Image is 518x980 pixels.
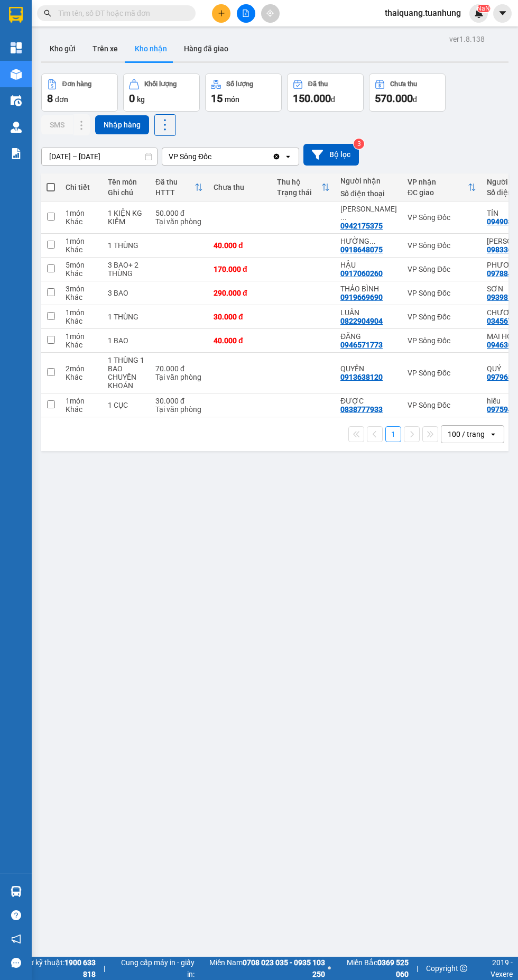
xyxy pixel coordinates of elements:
[66,405,97,414] div: Khác
[308,80,328,88] div: Đã thu
[354,139,364,149] sup: 3
[129,92,135,105] span: 0
[108,356,145,373] div: 1 THÙNG 1 BAO
[108,313,145,321] div: 1 THÙNG
[108,401,145,409] div: 1 CỤC
[108,209,145,226] div: 1 KIỆN KG KIỂM
[340,285,397,293] div: THẢO BÌNH
[11,122,22,133] img: warehouse-icon
[155,188,195,197] div: HTTT
[293,92,331,105] span: 150.000
[212,151,214,162] input: Selected VP Sông Đốc.
[41,74,118,112] button: Đơn hàng8đơn
[9,7,23,23] img: logo-vxr
[66,209,97,217] div: 1 món
[243,958,325,978] strong: 0708 023 035 - 0935 103 250
[212,4,230,23] button: plus
[42,148,157,165] input: Select a date range.
[55,95,68,104] span: đơn
[277,188,321,197] div: Trạng thái
[66,183,97,191] div: Chi tiết
[408,369,476,377] div: VP Sông Đốc
[214,289,266,297] div: 290.000 đ
[328,966,331,970] span: ⚪️
[474,8,484,18] img: icon-new-feature
[66,293,97,301] div: Khác
[385,426,401,442] button: 1
[340,222,383,230] div: 0942175375
[214,336,266,345] div: 40.000 đ
[493,4,512,23] button: caret-down
[340,213,347,222] span: ...
[169,151,211,162] div: VP Sông Đốc
[214,265,266,273] div: 170.000 đ
[41,115,73,134] button: SMS
[390,80,417,88] div: Chưa thu
[11,69,22,80] img: warehouse-icon
[408,401,476,409] div: VP Sông Đốc
[225,95,239,104] span: món
[277,178,321,186] div: Thu hộ
[66,217,97,226] div: Khác
[11,934,21,944] span: notification
[66,285,97,293] div: 3 món
[11,148,22,159] img: solution-icon
[214,183,266,191] div: Chưa thu
[155,373,203,381] div: Tại văn phòng
[155,364,203,373] div: 70.000 đ
[155,397,203,405] div: 30.000 đ
[66,397,97,405] div: 1 món
[272,173,335,202] th: Toggle SortBy
[402,173,482,202] th: Toggle SortBy
[340,189,397,198] div: Số điện thoại
[108,289,145,297] div: 3 BAO
[340,205,397,222] div: NGUYỄN XUÂN SINH
[126,36,175,61] button: Kho nhận
[11,95,22,106] img: warehouse-icon
[66,261,97,269] div: 5 món
[340,237,397,245] div: HƯỜNG PHAN
[123,74,200,112] button: Khối lượng0kg
[340,341,383,349] div: 0946571773
[66,245,97,254] div: Khác
[108,241,145,250] div: 1 THÙNG
[214,241,266,250] div: 40.000 đ
[408,188,468,197] div: ĐC giao
[303,144,359,166] button: Bộ lọc
[284,152,292,161] svg: open
[11,42,22,53] img: dashboard-icon
[340,269,383,278] div: 0917060260
[340,405,383,414] div: 0838777933
[155,405,203,414] div: Tại văn phòng
[11,910,21,920] span: question-circle
[113,957,195,980] span: Cung cấp máy in - giấy in:
[214,313,266,321] div: 30.000 đ
[47,92,53,105] span: 8
[498,8,507,18] span: caret-down
[104,963,105,974] span: |
[11,886,22,897] img: warehouse-icon
[460,965,467,972] span: copyright
[449,33,485,45] div: ver 1.8.138
[66,373,97,381] div: Khác
[413,95,417,104] span: đ
[155,178,195,186] div: Đã thu
[175,36,237,61] button: Hàng đã giao
[66,341,97,349] div: Khác
[44,10,51,17] span: search
[408,313,476,321] div: VP Sông Đốc
[340,332,397,341] div: ĐĂNG
[66,317,97,325] div: Khác
[408,213,476,222] div: VP Sông Đốc
[340,261,397,269] div: HẬU
[66,308,97,317] div: 1 món
[197,957,325,980] span: Miền Nam
[408,289,476,297] div: VP Sông Đốc
[95,115,149,134] button: Nhập hàng
[218,10,225,17] span: plus
[108,178,145,186] div: Tên món
[369,237,376,245] span: ...
[376,6,469,20] span: thaiquang.tuanhung
[377,958,409,978] strong: 0369 525 060
[340,177,397,185] div: Người nhận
